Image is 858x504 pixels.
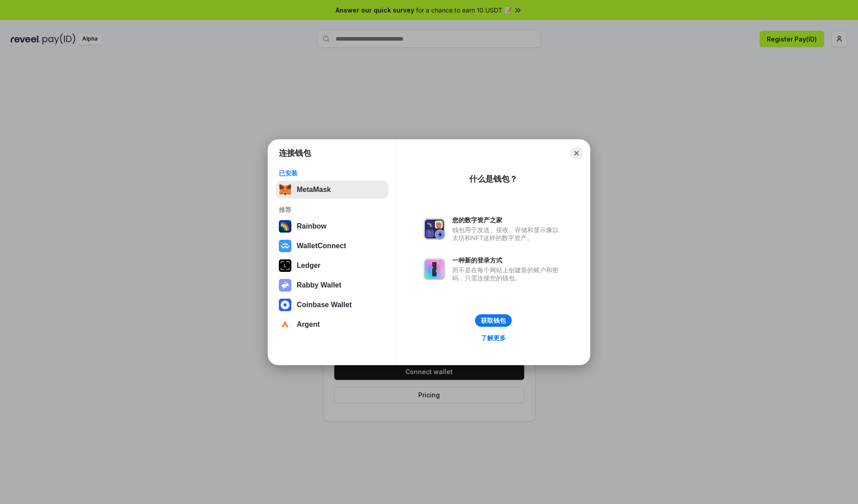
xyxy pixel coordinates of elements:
[279,206,386,214] div: 推荐
[279,318,291,331] img: svg+xml,%3Csvg%20width%3D%2228%22%20height%3D%2228%22%20viewBox%3D%220%200%2028%2028%22%20fill%3D...
[452,256,563,264] div: 一种新的登录方式
[279,169,386,177] div: 已安装
[279,240,291,252] img: svg+xml,%3Csvg%20width%3D%2228%22%20height%3D%2228%22%20viewBox%3D%220%200%2028%2028%22%20fill%3D...
[469,174,517,184] div: 什么是钱包？
[475,314,512,327] button: 获取钱包
[297,281,341,289] div: Rabby Wallet
[452,216,563,224] div: 您的数字资产之家
[424,218,445,240] img: svg+xml,%3Csvg%20xmlns%3D%22http%3A%2F%2Fwww.w3.org%2F2000%2Fsvg%22%20fill%3D%22none%22%20viewBox...
[297,186,331,194] div: MetaMask
[279,148,311,158] h1: 连接钱包
[276,316,388,333] button: Argent
[276,217,388,235] button: Rainbow
[297,242,346,250] div: WalletConnect
[481,334,506,342] div: 了解更多
[276,257,388,275] button: Ledger
[276,296,388,314] button: Coinbase Wallet
[279,183,291,196] img: svg+xml,%3Csvg%20fill%3D%22none%22%20height%3D%2233%22%20viewBox%3D%220%200%2035%2033%22%20width%...
[279,279,291,292] img: svg+xml,%3Csvg%20xmlns%3D%22http%3A%2F%2Fwww.w3.org%2F2000%2Fsvg%22%20fill%3D%22none%22%20viewBox...
[276,237,388,255] button: WalletConnect
[276,181,388,199] button: MetaMask
[297,301,352,309] div: Coinbase Wallet
[424,258,445,280] img: svg+xml,%3Csvg%20xmlns%3D%22http%3A%2F%2Fwww.w3.org%2F2000%2Fsvg%22%20fill%3D%22none%22%20viewBox...
[570,147,583,159] button: Close
[279,299,291,311] img: svg+xml,%3Csvg%20width%3D%2228%22%20height%3D%2228%22%20viewBox%3D%220%200%2028%2028%22%20fill%3D...
[279,220,291,233] img: svg+xml,%3Csvg%20width%3D%22120%22%20height%3D%22120%22%20viewBox%3D%220%200%20120%20120%22%20fil...
[452,266,563,282] div: 而不是在每个网站上创建新的账户和密码，只需连接您的钱包。
[452,226,563,242] div: 钱包用于发送、接收、存储和显示像以太坊和NFT这样的数字资产。
[481,317,506,325] div: 获取钱包
[276,276,388,294] button: Rabby Wallet
[297,222,327,230] div: Rainbow
[297,321,320,329] div: Argent
[475,332,511,344] a: 了解更多
[279,259,291,272] img: svg+xml,%3Csvg%20xmlns%3D%22http%3A%2F%2Fwww.w3.org%2F2000%2Fsvg%22%20width%3D%2228%22%20height%3...
[297,262,320,270] div: Ledger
